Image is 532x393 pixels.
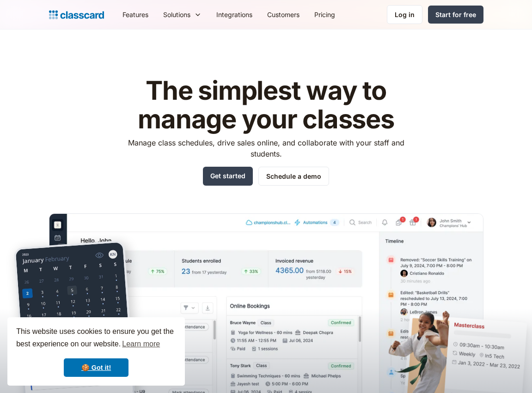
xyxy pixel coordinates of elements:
[209,4,260,25] a: Integrations
[395,10,415,19] div: Log in
[16,326,176,351] span: This website uses cookies to ensure you get the best experience on our website.
[258,167,329,186] a: Schedule a demo
[119,137,413,159] p: Manage class schedules, drive sales online, and collaborate with your staff and students.
[119,77,413,133] h1: The simplest way to manage your classes
[203,167,253,186] a: Get started
[49,8,104,21] a: home
[121,337,161,351] a: learn more about cookies
[387,5,422,24] a: Log in
[115,4,156,25] a: Features
[64,358,128,377] a: dismiss cookie message
[156,4,209,25] div: Solutions
[163,10,190,19] div: Solutions
[307,4,342,25] a: Pricing
[428,6,483,24] a: Start for free
[7,317,185,386] div: cookieconsent
[435,10,476,19] div: Start for free
[260,4,307,25] a: Customers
